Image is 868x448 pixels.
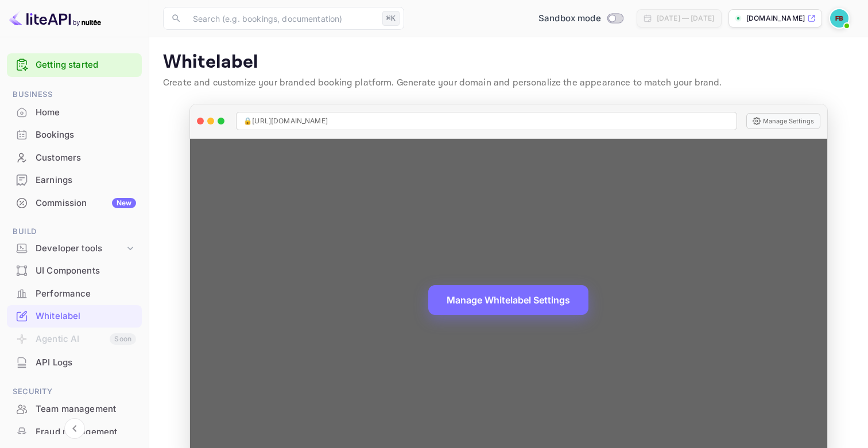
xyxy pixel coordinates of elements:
div: Home [7,102,142,124]
div: Bookings [7,124,142,146]
div: API Logs [36,356,136,369]
a: Getting started [36,59,136,72]
div: API Logs [7,352,142,374]
div: Whitelabel [36,310,136,323]
a: Fraud management [7,421,142,442]
div: Fraud management [36,426,136,439]
p: Create and customize your branded booking platform. Generate your domain and personalize the appe... [163,76,854,90]
div: Earnings [7,169,142,192]
div: Commission [36,197,136,210]
span: Business [7,88,142,101]
div: Performance [7,283,142,305]
span: Build [7,225,142,238]
div: UI Components [36,264,136,278]
div: Fraud management [7,421,142,443]
button: Manage Settings [746,113,820,129]
div: Switch to Production mode [534,12,627,25]
div: Team management [7,398,142,420]
a: Home [7,102,142,123]
button: Collapse navigation [64,418,85,439]
a: Bookings [7,124,142,145]
div: Bookings [36,128,136,142]
a: UI Components [7,260,142,281]
a: Whitelabel [7,305,142,326]
div: CommissionNew [7,192,142,215]
div: New [112,198,136,208]
div: Team management [36,403,136,416]
a: CommissionNew [7,192,142,213]
div: Home [36,106,136,119]
a: Customers [7,147,142,168]
div: UI Components [7,260,142,282]
span: 🔒 [URL][DOMAIN_NAME] [243,116,328,126]
div: Customers [7,147,142,169]
input: Search (e.g. bookings, documentation) [186,7,378,30]
a: Performance [7,283,142,304]
div: Customers [36,151,136,165]
img: Frank Bodiker [830,9,848,28]
a: Team management [7,398,142,419]
div: Getting started [7,53,142,77]
div: Whitelabel [7,305,142,328]
div: Earnings [36,174,136,187]
p: Whitelabel [163,51,854,74]
span: Security [7,385,142,398]
div: ⌘K [382,11,400,26]
a: API Logs [7,352,142,373]
img: LiteAPI logo [9,9,101,28]
div: Developer tools [36,242,125,255]
div: [DATE] — [DATE] [657,13,714,24]
p: [DOMAIN_NAME] [746,13,805,24]
a: Earnings [7,169,142,190]
div: Developer tools [7,239,142,259]
button: Manage Whitelabel Settings [428,285,588,315]
span: Sandbox mode [538,12,601,25]
div: Performance [36,287,136,301]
